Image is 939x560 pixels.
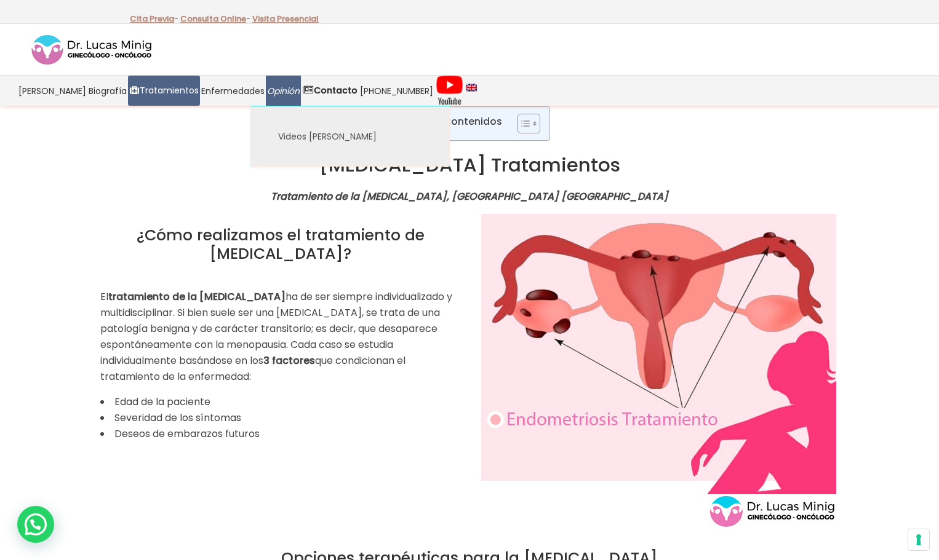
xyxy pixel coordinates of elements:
[301,76,359,106] a: Contacto
[100,226,460,263] h2: ¿Cómo realizamos el tratamiento de [MEDICAL_DATA]?
[100,426,460,442] li: Deseos de embarazos futuros
[251,125,449,148] a: Videos [PERSON_NAME]
[108,290,286,304] strong: tratamiento de la [MEDICAL_DATA]
[180,13,246,25] a: Consulta Online
[128,76,200,106] a: Tratamientos
[200,76,266,106] a: Enfermedades
[436,75,463,106] img: Videos Youtube Ginecología
[466,84,477,91] img: language english
[465,76,478,106] a: language english
[266,76,301,106] a: Opinión
[278,130,377,143] span: Videos [PERSON_NAME]
[89,84,127,98] span: Biografía
[267,84,300,98] span: Opinión
[508,113,537,134] a: Toggle Table of Content
[130,13,174,25] a: Cita Previa
[252,13,319,25] a: Visita Presencial
[434,76,465,106] a: Videos Youtube Ginecología
[908,529,929,550] button: Sus preferencias de consentimiento para tecnologías de seguimiento
[130,11,178,27] p: -
[314,84,358,97] strong: Contacto
[263,353,315,368] strong: 3 factores
[360,84,433,98] span: [PHONE_NUMBER]
[100,394,460,410] li: Edad de la paciente
[17,506,54,543] div: WhatsApp contact
[100,289,460,385] p: El ha de ser siempre individualizado y multidisciplinar. Si bien suele ser una [MEDICAL_DATA], se...
[271,189,668,203] strong: Tratamiento de la [MEDICAL_DATA], [GEOGRAPHIC_DATA] [GEOGRAPHIC_DATA]
[87,76,128,106] a: Biografía
[359,76,434,106] a: [PHONE_NUMBER]
[180,11,250,27] p: -
[17,76,87,106] a: [PERSON_NAME]
[201,84,265,98] span: Enfermedades
[396,114,502,128] p: Tabla de Contenidos
[18,84,86,98] span: [PERSON_NAME]
[140,84,199,98] span: Tratamientos
[481,214,836,529] img: Endometriosis Tratamiento en España
[100,410,460,426] li: Severidad de los síntomas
